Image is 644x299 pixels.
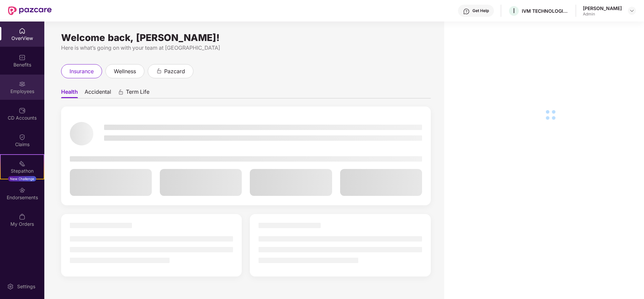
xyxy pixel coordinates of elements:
div: animation [156,68,162,74]
img: New Pazcare Logo [8,6,52,15]
span: insurance [70,67,94,76]
img: svg+xml;base64,PHN2ZyBpZD0iRHJvcGRvd24tMzJ4MzIiIHhtbG5zPSJodHRwOi8vd3d3LnczLm9yZy8yMDAwL3N2ZyIgd2... [629,8,635,13]
img: svg+xml;base64,PHN2ZyB4bWxucz0iaHR0cDovL3d3dy53My5vcmcvMjAwMC9zdmciIHdpZHRoPSIyMSIgaGVpZ2h0PSIyMC... [19,160,26,167]
div: Welcome back, [PERSON_NAME]! [61,35,431,40]
img: svg+xml;base64,PHN2ZyBpZD0iTXlfT3JkZXJzIiBkYXRhLW5hbWU9Ik15IE9yZGVycyIgeG1sbnM9Imh0dHA6Ly93d3cudz... [19,213,26,220]
div: Settings [15,283,37,290]
img: svg+xml;base64,PHN2ZyBpZD0iRW5kb3JzZW1lbnRzIiB4bWxucz0iaHR0cDovL3d3dy53My5vcmcvMjAwMC9zdmciIHdpZH... [19,187,26,194]
div: New Challenge [8,176,36,181]
div: Here is what’s going on with your team at [GEOGRAPHIC_DATA] [61,44,431,52]
img: svg+xml;base64,PHN2ZyBpZD0iU2V0dGluZy0yMHgyMCIgeG1sbnM9Imh0dHA6Ly93d3cudzMub3JnLzIwMDAvc3ZnIiB3aW... [7,283,14,290]
span: I [513,7,515,15]
div: [PERSON_NAME] [583,5,622,11]
span: wellness [114,67,136,76]
div: Get Help [472,8,489,13]
img: svg+xml;base64,PHN2ZyBpZD0iRW1wbG95ZWVzIiB4bWxucz0iaHR0cDovL3d3dy53My5vcmcvMjAwMC9zdmciIHdpZHRoPS... [19,81,26,87]
img: svg+xml;base64,PHN2ZyBpZD0iQ0RfQWNjb3VudHMiIGRhdGEtbmFtZT0iQ0QgQWNjb3VudHMiIHhtbG5zPSJodHRwOi8vd3... [19,107,26,114]
span: Term Life [126,88,149,98]
div: Admin [583,11,622,17]
span: pazcard [164,67,185,76]
img: svg+xml;base64,PHN2ZyBpZD0iSGVscC0zMngzMiIgeG1sbnM9Imh0dHA6Ly93d3cudzMub3JnLzIwMDAvc3ZnIiB3aWR0aD... [463,8,470,15]
span: Accidental [85,88,111,98]
div: animation [118,89,124,95]
img: svg+xml;base64,PHN2ZyBpZD0iQ2xhaW0iIHhtbG5zPSJodHRwOi8vd3d3LnczLm9yZy8yMDAwL3N2ZyIgd2lkdGg9IjIwIi... [19,134,26,140]
div: Stepathon [1,168,44,174]
img: svg+xml;base64,PHN2ZyBpZD0iSG9tZSIgeG1sbnM9Imh0dHA6Ly93d3cudzMub3JnLzIwMDAvc3ZnIiB3aWR0aD0iMjAiIG... [19,28,26,34]
img: svg+xml;base64,PHN2ZyBpZD0iQmVuZWZpdHMiIHhtbG5zPSJodHRwOi8vd3d3LnczLm9yZy8yMDAwL3N2ZyIgd2lkdGg9Ij... [19,54,26,61]
span: Health [61,88,78,98]
div: IVM TECHNOLOGIES LLP [522,8,569,14]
